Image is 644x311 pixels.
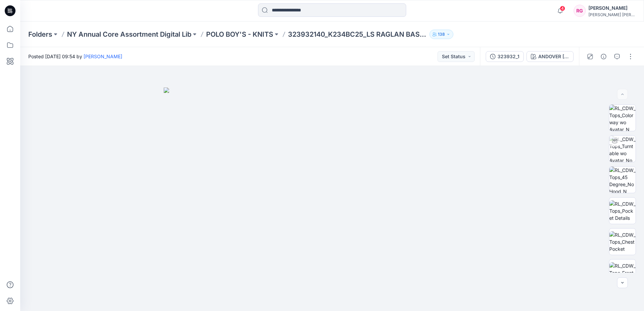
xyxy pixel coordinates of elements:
[609,167,636,193] img: RL_CDW_Tops_45 Degree_No Hood_N
[609,200,636,221] img: RL_CDW_Tops_Pocket Details
[206,30,273,39] a: POLO BOY'S - KNITS
[574,5,586,17] div: RG
[497,53,519,60] div: 323932_1
[164,88,501,311] img: eyJhbGciOiJIUzI1NiIsImtpZCI6IjAiLCJzbHQiOiJzZXMiLCJ0eXAiOiJKV1QifQ.eyJkYXRhIjp7InR5cGUiOiJzdG9yYW...
[538,53,569,60] div: ANDOVER [PERSON_NAME]
[609,262,636,283] img: RL_CDW_Tops_Front_No Hood_N
[598,51,609,62] button: Details
[609,136,636,162] img: RL_CDW_Tops_Turntable wo Avatar_No Hood_N
[84,54,122,59] a: [PERSON_NAME]
[526,51,574,62] button: ANDOVER [PERSON_NAME]
[67,30,191,39] a: NY Annual Core Assortment Digital Lib
[288,30,427,39] p: 323932140_K234BC25_LS RAGLAN BASEBAL JKT_MODEL #6
[429,30,453,39] button: 138
[486,51,524,62] button: 323932_1
[438,31,445,38] p: 138
[28,30,52,39] a: Folders
[28,53,122,60] span: Posted [DATE] 09:54 by
[588,12,636,17] div: [PERSON_NAME] [PERSON_NAME]
[560,6,565,11] span: 4
[609,231,636,252] img: RL_CDW_Tops_Chest Pocket
[588,4,636,12] div: [PERSON_NAME]
[609,105,636,131] img: RL_CDW_Tops_Colorway wo Avatar_N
